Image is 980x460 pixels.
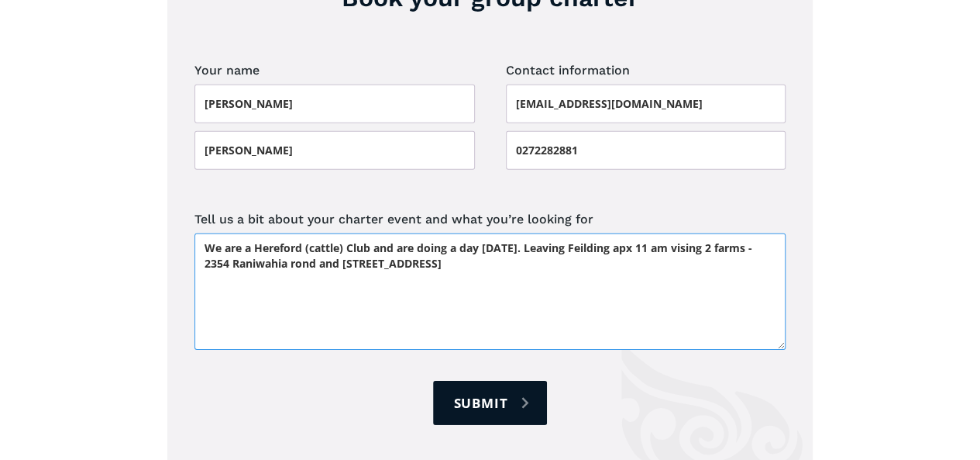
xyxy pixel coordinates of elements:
[506,85,786,123] input: Email
[194,131,475,170] input: Last name
[194,209,786,230] label: Tell us a bit about your charter event and what you’re looking for
[194,60,475,81] label: Your name
[194,85,475,123] input: First name
[194,60,786,456] form: Group charter booking
[506,60,786,81] label: Contact information
[433,381,546,425] input: Submit
[506,131,786,170] input: Phone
